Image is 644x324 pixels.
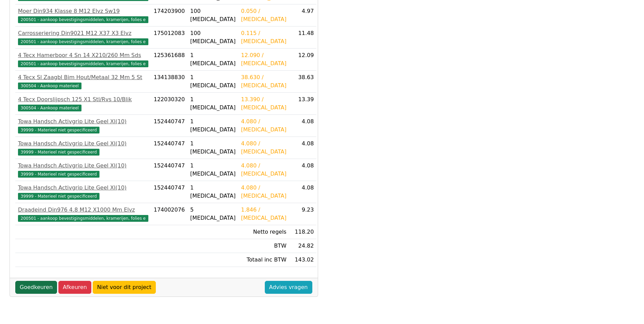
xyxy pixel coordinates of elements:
div: 1 [MEDICAL_DATA] [190,73,236,90]
div: Draadeind Din976 4.8 M12 X1000 Mm Elvz [18,206,148,214]
a: Towa Handsch Activgrip Lite Geel Xl(10)39999 - Materieel niet gespecificeerd [18,118,148,134]
div: 100 [MEDICAL_DATA] [190,7,236,23]
a: Advies vragen [265,281,312,294]
span: 39999 - Materieel niet gespecificeerd [18,171,99,178]
a: Moer Din934 Klasse 8 M12 Elvz Sw19200501 - aankoop bevestigingsmiddelen, kramerijen, folies e [18,7,148,23]
td: 152440747 [151,159,188,181]
span: 39999 - Materieel niet gespecificeerd [18,127,99,133]
div: 4.080 / [MEDICAL_DATA] [241,118,287,134]
div: 4 Tecx Sl Zaagbl Bim Hout/Metaal 32 Mm 5 St [18,73,148,82]
div: 5 [MEDICAL_DATA] [190,206,236,222]
td: 4.97 [289,4,317,26]
div: 1 [MEDICAL_DATA] [190,118,236,134]
div: 1 [MEDICAL_DATA] [190,95,236,112]
td: 143.02 [289,253,317,267]
td: 152440747 [151,115,188,137]
div: Towa Handsch Activgrip Lite Geel Xl(10) [18,162,148,170]
a: Towa Handsch Activgrip Lite Geel Xl(10)39999 - Materieel niet gespecificeerd [18,162,148,178]
td: 13.39 [289,93,317,115]
div: 4 Tecx Hamerboor 4 Sn 14 X210/260 Mm Sds [18,51,148,59]
td: 11.48 [289,26,317,49]
div: 13.390 / [MEDICAL_DATA] [241,95,287,112]
div: 1 [MEDICAL_DATA] [190,140,236,156]
a: Towa Handsch Activgrip Lite Geel Xl(10)39999 - Materieel niet gespecificeerd [18,140,148,156]
span: 200501 - aankoop bevestigingsmiddelen, kramerijen, folies e [18,38,148,45]
div: 100 [MEDICAL_DATA] [190,29,236,46]
a: Towa Handsch Activgrip Lite Geel Xl(10)39999 - Materieel niet gespecificeerd [18,184,148,200]
td: 38.63 [289,71,317,93]
div: 4.080 / [MEDICAL_DATA] [241,140,287,156]
td: 152440747 [151,137,188,159]
td: 175012083 [151,26,188,49]
a: 4 Tecx Sl Zaagbl Bim Hout/Metaal 32 Mm 5 St300504 - Aankoop materieel [18,73,148,90]
div: Towa Handsch Activgrip Lite Geel Xl(10) [18,184,148,192]
div: 1.846 / [MEDICAL_DATA] [241,206,287,222]
div: 1 [MEDICAL_DATA] [190,162,236,178]
td: 24.82 [289,239,317,253]
td: Netto regels [238,225,289,239]
td: 4.08 [289,181,317,203]
td: 152440747 [151,181,188,203]
div: 0.050 / [MEDICAL_DATA] [241,7,287,23]
td: BTW [238,239,289,253]
div: 12.090 / [MEDICAL_DATA] [241,51,287,68]
td: 118.20 [289,225,317,239]
span: 39999 - Materieel niet gespecificeerd [18,149,99,156]
td: 134138830 [151,71,188,93]
a: 4 Tecx Hamerboor 4 Sn 14 X210/260 Mm Sds200501 - aankoop bevestigingsmiddelen, kramerijen, folies e [18,51,148,68]
div: 4.080 / [MEDICAL_DATA] [241,184,287,200]
div: 4.080 / [MEDICAL_DATA] [241,162,287,178]
div: Carrosseriering Din9021 M12 X37 X3 Elvz [18,29,148,37]
div: 0.115 / [MEDICAL_DATA] [241,29,287,46]
div: 38.630 / [MEDICAL_DATA] [241,73,287,90]
a: Carrosseriering Din9021 M12 X37 X3 Elvz200501 - aankoop bevestigingsmiddelen, kramerijen, folies e [18,29,148,46]
td: 4.08 [289,137,317,159]
a: Draadeind Din976 4.8 M12 X1000 Mm Elvz200501 - aankoop bevestigingsmiddelen, kramerijen, folies e [18,206,148,222]
td: 12.09 [289,49,317,71]
span: 300504 - Aankoop materieel [18,105,81,111]
span: 39999 - Materieel niet gespecificeerd [18,193,99,200]
td: 4.08 [289,115,317,137]
a: Goedkeuren [15,281,57,294]
span: 200501 - aankoop bevestigingsmiddelen, kramerijen, folies e [18,16,148,23]
span: 200501 - aankoop bevestigingsmiddelen, kramerijen, folies e [18,60,148,67]
div: Towa Handsch Activgrip Lite Geel Xl(10) [18,118,148,126]
td: 174203900 [151,4,188,26]
div: Moer Din934 Klasse 8 M12 Elvz Sw19 [18,7,148,15]
td: 9.23 [289,203,317,225]
div: 4 Tecx Doorslijpsch 125 X1 Stl/Rvs 10/Blik [18,95,148,104]
td: 125361688 [151,49,188,71]
span: 300504 - Aankoop materieel [18,83,81,89]
td: 174002076 [151,203,188,225]
div: 1 [MEDICAL_DATA] [190,51,236,68]
td: Totaal inc BTW [238,253,289,267]
a: Niet voor dit project [93,281,156,294]
span: 200501 - aankoop bevestigingsmiddelen, kramerijen, folies e [18,215,148,222]
div: 1 [MEDICAL_DATA] [190,184,236,200]
a: Afkeuren [58,281,91,294]
div: Towa Handsch Activgrip Lite Geel Xl(10) [18,140,148,148]
td: 4.08 [289,159,317,181]
td: 122030320 [151,93,188,115]
a: 4 Tecx Doorslijpsch 125 X1 Stl/Rvs 10/Blik300504 - Aankoop materieel [18,95,148,112]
